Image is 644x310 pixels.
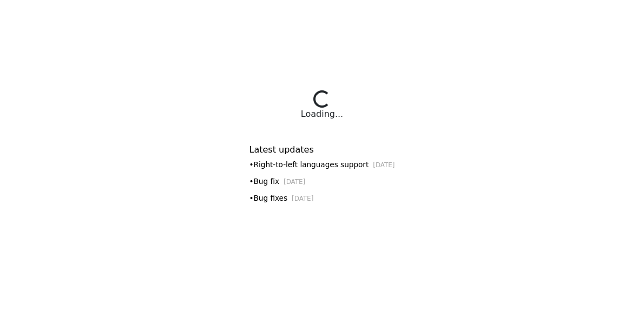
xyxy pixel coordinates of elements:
h6: Latest updates [249,144,395,155]
div: • Bug fixes [249,193,395,204]
small: [DATE] [292,195,313,202]
div: Loading... [301,108,343,121]
div: • Bug fix [249,176,395,187]
div: • Right-to-left languages support [249,159,395,170]
small: [DATE] [284,178,305,186]
small: [DATE] [373,161,395,169]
